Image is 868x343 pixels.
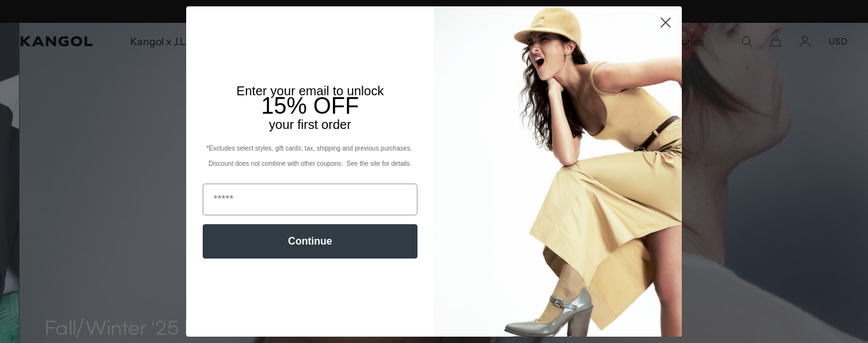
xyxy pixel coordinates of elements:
[434,6,682,337] img: 93be19ad-e773-4382-80b9-c9d740c9197f.jpeg
[207,145,414,167] span: *Excludes select styles, gift cards, tax, shipping and previous purchases. Discount does not comb...
[236,84,384,98] span: Enter your email to unlock
[269,118,351,131] span: your first order
[203,224,417,259] button: Continue
[261,93,359,119] span: 15% OFF
[654,11,677,34] button: Close dialog
[203,184,417,215] input: Email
